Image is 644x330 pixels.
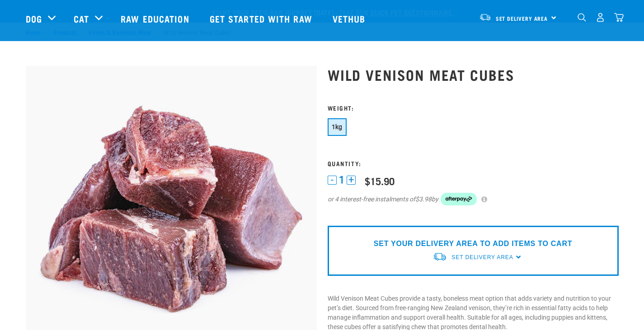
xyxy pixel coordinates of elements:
[374,238,572,249] p: SET YOUR DELIVERY AREA TO ADD ITEMS TO CART
[441,193,477,205] img: Afterpay
[578,13,586,22] img: home-icon-1@2x.png
[479,13,491,21] img: van-moving.png
[332,123,343,130] span: 1kg
[596,13,605,22] img: user.png
[328,176,337,185] button: -
[451,254,513,260] span: Set Delivery Area
[328,66,619,83] h1: Wild Venison Meat Cubes
[201,0,324,37] a: Get started with Raw
[324,0,377,37] a: Vethub
[328,193,619,205] div: or 4 interest-free instalments of by
[432,252,447,261] img: van-moving.png
[415,195,432,204] span: $3.98
[74,12,89,25] a: Cat
[328,118,347,136] button: 1kg
[26,12,42,25] a: Dog
[365,175,395,186] div: $15.90
[496,17,548,20] span: Set Delivery Area
[112,0,200,37] a: Raw Education
[347,176,356,185] button: +
[328,160,619,167] h3: Quantity:
[328,104,619,111] h3: Weight:
[339,175,344,185] span: 1
[614,13,624,22] img: home-icon@2x.png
